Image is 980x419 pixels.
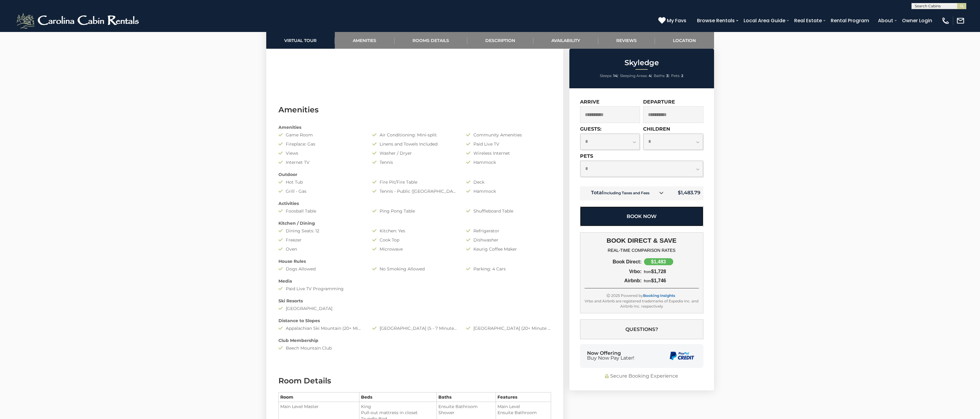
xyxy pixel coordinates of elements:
[620,72,652,80] li: |
[694,15,738,26] a: Browse Rentals
[467,32,533,49] a: Description
[274,228,368,234] div: Dining Seats: 12
[462,150,555,156] div: Wireless Internet
[278,375,551,386] h3: Room Details
[368,208,462,214] div: Ping Pong Table
[642,278,699,283] div: $1,746
[274,337,556,343] div: Club Membership
[462,179,555,185] div: Deck
[462,228,555,234] div: Refrigerator
[600,73,612,78] span: Sleeps:
[462,325,555,331] div: [GEOGRAPHIC_DATA] (20+ Minute Drive)
[668,186,703,200] td: $1,483.79
[643,126,670,132] label: Children
[741,15,788,26] a: Local Area Guide
[462,208,555,214] div: Shuffleboard Table
[274,171,556,178] div: Outdoor
[667,17,686,24] span: My Favs
[643,293,675,298] a: Booking Insights
[580,153,593,159] label: Pets
[274,188,368,194] div: Grill - Gas
[274,258,556,264] div: House Rules
[643,99,675,105] label: Departure
[274,345,368,351] div: Beech Mountain Club
[497,403,549,410] li: Main Level
[368,246,462,252] div: Microwave
[278,104,551,115] h3: Amenities
[368,237,462,243] div: Cook Top
[335,32,394,49] a: Amenities
[359,393,437,402] th: Beds
[368,188,462,194] div: Tennis - Public ([GEOGRAPHIC_DATA])
[274,325,368,331] div: Appalachian Ski Mountain (20+ Minute Drive)
[274,305,368,312] div: [GEOGRAPHIC_DATA]
[462,159,555,165] div: Hammock
[274,159,368,165] div: Internet TV
[368,150,462,156] div: Washer / Dryer
[462,141,555,147] div: Paid Live TV
[361,410,435,416] li: Pull-out mattress in closet
[613,73,617,78] strong: 14
[585,237,699,244] h3: BOOK DIRECT & SAVE
[580,373,703,380] div: Secure Booking Experience
[274,266,368,272] div: Dogs Allowed
[580,99,600,105] label: Arrive
[644,279,651,283] span: from
[791,15,825,26] a: Real Estate
[437,393,496,402] th: Baths
[533,32,598,49] a: Availability
[274,150,368,156] div: Views
[368,179,462,185] div: Fire Pit/Fire Table
[644,270,651,274] span: from
[580,186,668,200] td: Total
[496,393,551,402] th: Features
[585,259,642,265] div: Book Direct:
[654,72,670,80] li: |
[585,248,699,253] h4: REAL-TIME COMPARISON RATES
[462,266,555,272] div: Parking: 4 Cars
[274,208,368,214] div: Foosball Table
[649,73,651,78] strong: 4
[655,32,714,49] a: Location
[274,132,368,138] div: Game Room
[274,200,556,206] div: Activities
[603,191,649,195] small: Including Taxes and Fees
[828,15,872,26] a: Rental Program
[274,318,556,324] div: Distance to Slopes
[598,32,655,49] a: Reviews
[571,59,713,67] h2: Skyledge
[681,73,683,78] strong: 2
[587,356,634,361] span: Buy Now Pay Later!
[497,410,549,416] li: Ensuite Bathroom
[671,73,680,78] span: Pets:
[587,351,634,361] div: Now Offering
[462,237,555,243] div: Dishwasher
[368,266,462,272] div: No Smoking Allowed
[941,16,950,25] img: phone-regular-white.png
[361,403,435,410] li: King
[654,73,665,78] span: Baths:
[642,269,699,274] div: $1,728
[585,278,642,283] div: Airbnb:
[278,393,359,402] th: Room
[585,293,699,298] div: Ⓒ 2025 Powered by
[580,126,601,132] label: Guests:
[274,141,368,147] div: Fireplace: Gas
[620,73,648,78] span: Sleeping Areas:
[274,278,556,284] div: Media
[368,141,462,147] div: Linens and Towels Included
[899,15,935,26] a: Owner Login
[956,16,965,25] img: mail-regular-white.png
[580,206,703,226] button: Book Now
[274,220,556,226] div: Kitchen / Dining
[368,325,462,331] div: [GEOGRAPHIC_DATA] (5 - 7 Minute Drive)
[15,12,142,30] img: White-1-2.png
[266,32,335,49] a: Virtual Tour
[585,269,642,274] div: Vrbo:
[368,228,462,234] div: Kitchen: Yes
[274,246,368,252] div: Oven
[462,246,555,252] div: Keurig Coffee Maker
[368,159,462,165] div: Tennis
[438,410,494,416] li: Shower
[274,124,556,130] div: Amenities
